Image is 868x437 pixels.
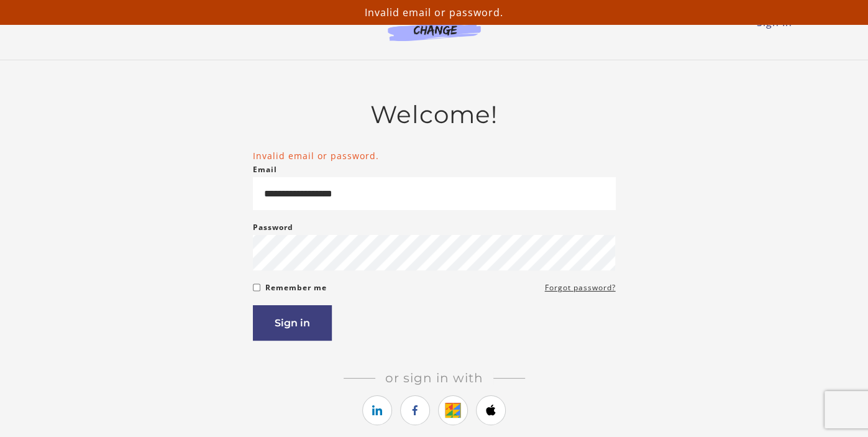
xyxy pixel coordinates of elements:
[375,370,493,385] span: Or sign in with
[253,162,277,177] label: Email
[253,149,616,162] li: Invalid email or password.
[400,395,430,425] a: https://courses.thinkific.com/users/auth/facebook?ss%5Breferral%5D=&ss%5Buser_return_to%5D=&ss%5B...
[438,395,468,425] a: https://courses.thinkific.com/users/auth/google?ss%5Breferral%5D=&ss%5Buser_return_to%5D=&ss%5Bvi...
[375,12,494,41] img: Agents of Change Logo
[5,5,863,20] p: Invalid email or password.
[362,395,392,425] a: https://courses.thinkific.com/users/auth/linkedin?ss%5Breferral%5D=&ss%5Buser_return_to%5D=&ss%5B...
[545,280,616,295] a: Forgot password?
[253,220,293,235] label: Password
[265,280,327,295] label: Remember me
[253,305,332,341] button: Sign in
[253,100,616,129] h2: Welcome!
[476,395,506,425] a: https://courses.thinkific.com/users/auth/apple?ss%5Breferral%5D=&ss%5Buser_return_to%5D=&ss%5Bvis...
